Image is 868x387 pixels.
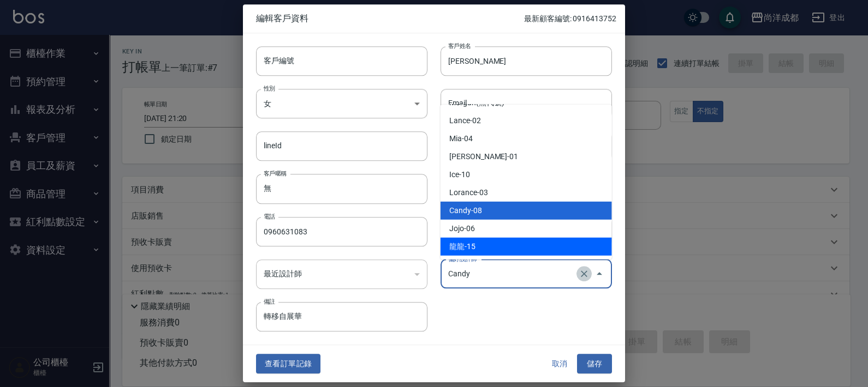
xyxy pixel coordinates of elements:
[264,212,275,220] label: 電話
[577,354,612,374] button: 儲存
[441,202,612,220] li: Candy-08
[591,265,608,283] button: Close
[441,184,612,202] li: Lorance-03
[264,170,287,178] label: 客戶暱稱
[524,13,616,25] p: 最新顧客編號: 0916413752
[264,297,275,305] label: 備註
[256,13,524,24] span: 編輯客戶資料
[576,267,592,282] button: Clear
[441,148,612,166] li: [PERSON_NAME]-01
[256,89,427,118] div: 女
[441,238,612,256] li: 龍龍-15
[256,354,320,374] button: 查看訂單記錄
[264,84,275,92] label: 性別
[448,41,471,50] label: 客戶姓名
[441,220,612,238] li: Jojo-06
[448,255,477,263] label: 偏好設計師
[441,166,612,184] li: Ice-10
[542,354,577,374] button: 取消
[441,130,612,148] li: Mia-04
[441,112,612,130] li: Lance-02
